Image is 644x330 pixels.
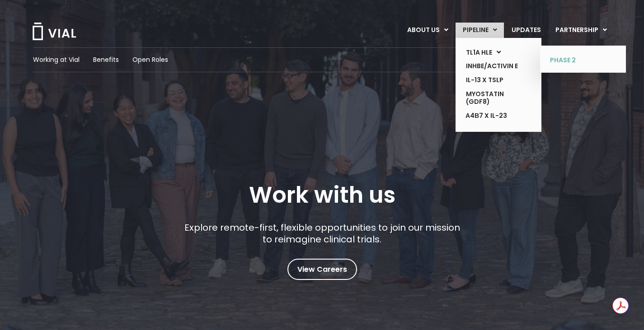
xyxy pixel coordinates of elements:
a: UPDATES [504,23,548,38]
a: TL1A HLEMenu Toggle [459,46,525,60]
a: α4β7 x IL-23 [459,109,525,123]
a: IL-13 x TSLP [459,73,525,87]
a: PHASE 2 [543,53,609,68]
a: Benefits [93,55,119,65]
h1: Work with us [249,182,395,208]
a: Working at Vial [33,55,80,65]
a: Open Roles [132,55,168,65]
a: MYOSTATIN (GDF8) [459,87,525,109]
span: View Careers [297,264,347,275]
img: Vial Logo [32,23,77,40]
a: View Careers [287,259,357,280]
a: ABOUT USMenu Toggle [400,23,455,38]
a: PIPELINEMenu Toggle [456,23,504,38]
a: PARTNERSHIPMenu Toggle [548,23,614,38]
p: Explore remote-first, flexible opportunities to join our mission to reimagine clinical trials. [181,222,463,245]
a: INHBE/ACTIVIN E [459,59,525,73]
